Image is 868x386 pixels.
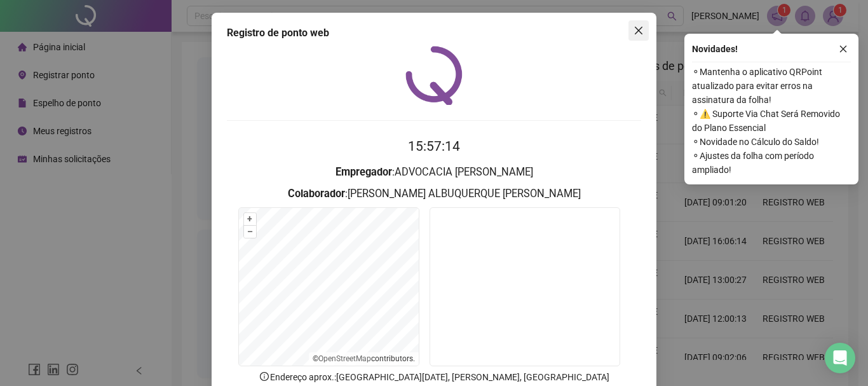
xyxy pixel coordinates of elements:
span: ⚬ Novidade no Cálculo do Saldo! [692,135,851,149]
span: Novidades ! [692,42,738,56]
h3: : ADVOCACIA [PERSON_NAME] [227,164,641,181]
span: close [634,25,644,36]
li: © contributors. [313,354,415,363]
time: 15:57:14 [408,139,460,154]
span: ⚬ Mantenha o aplicativo QRPoint atualizado para evitar erros na assinatura da folha! [692,65,851,107]
button: – [244,226,256,238]
button: Close [628,20,649,41]
strong: Empregador [336,166,392,178]
span: close [839,45,848,53]
span: info-circle [259,371,270,382]
span: ⚬ Ajustes da folha com período ampliado! [692,149,851,177]
strong: Colaborador [288,188,345,200]
span: ⚬ ⚠️ Suporte Via Chat Será Removido do Plano Essencial [692,107,851,135]
div: Registro de ponto web [227,25,641,41]
img: QRPoint [405,46,463,105]
a: OpenStreetMap [318,354,371,363]
h3: : [PERSON_NAME] ALBUQUERQUE [PERSON_NAME] [227,186,641,202]
button: + [244,213,256,225]
div: Open Intercom Messenger [825,343,855,373]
